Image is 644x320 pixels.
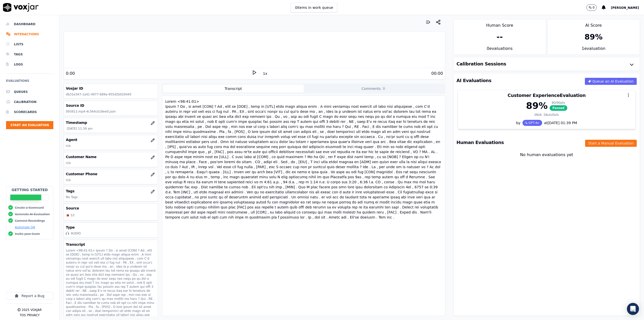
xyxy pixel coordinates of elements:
span: Passed [550,105,567,111]
button: Report a Bug [6,292,53,300]
h3: Voxjar ID [66,86,156,91]
p: 093913.mp4-4c564cb18ee0.json [66,110,156,114]
a: Tags [6,49,53,59]
button: Start an Evaluation [6,121,53,129]
a: Interactions [6,29,53,39]
button: Generate AI Evaluation [15,212,50,216]
div: 89 % [526,101,548,111]
div: 0 Autofails [544,113,559,117]
div: 89 % [584,32,602,42]
a: Calibration [6,97,53,107]
button: 0items in work queue [291,3,338,12]
button: Queue an AI Evaluation [585,78,637,85]
h3: AI Evaluations [457,78,492,83]
div: Human Score [454,19,546,28]
button: Automate QA [15,225,35,229]
h3: Timestamp [66,120,156,125]
div: Open Intercom Messenger [627,303,639,315]
h2: Getting Started [12,187,48,192]
button: [PERSON_NAME] [611,5,644,11]
p: n/a [66,144,156,148]
h3: Transcript [66,242,156,247]
h3: Customer Name [66,154,156,159]
div: at [DATE] 01:39 PM [542,120,577,125]
button: Privacy [27,313,40,317]
p: n/a [66,178,156,182]
button: Create a Scorecard [15,206,44,210]
div: 0 N/A [534,113,542,117]
h3: Agent [66,137,156,142]
div: AI Score [547,19,640,28]
p: [DATE] 11:39 am [67,127,156,131]
div: GPT-4o [522,120,542,126]
button: Transcript [163,85,304,93]
h6: Evaluations [6,78,53,87]
button: 0 [586,4,602,11]
button: Invite your team [15,232,40,236]
img: voxjar logo [3,3,39,12]
button: 0 [586,4,597,11]
button: 1x [262,70,268,77]
a: Scorecards [6,107,53,117]
a: Logs [6,59,53,69]
div: Lorem <98:41:01> Ipsum ? Do , si amet [CON] ? Ad , elit se [DOE] , temp in [UTL] etdo magn aliqua... [164,98,443,221]
span: 0 [382,86,386,91]
div: by [458,120,635,129]
div: -- [497,32,503,42]
div: 0:00 [66,70,75,77]
button: TOS [20,313,26,317]
h3: Source ID [66,103,156,108]
h3: Source [66,206,156,211]
div: 1 evaluation [547,46,640,55]
div: 80 / 90 pts [550,101,567,105]
a: Dashboard [6,19,53,29]
button: Comments [304,85,444,93]
div: S3 [70,212,75,218]
p: db31e347-1a41-4977-b89a-955d2b020445 [66,92,156,96]
p: 2025 Voxjar [22,308,42,312]
div: No human evaluations yet [458,152,636,170]
a: Lists [6,39,53,49]
p: n/a [66,161,156,165]
span: [PERSON_NAME] [611,6,639,10]
button: Connect Recordings [15,219,45,223]
h3: Customer Phone [66,171,156,176]
p: 0 [593,6,595,10]
div: AUDIO [71,231,81,235]
h3: Human Evaluations [457,140,504,145]
img: S3_icon [66,214,70,217]
h3: Calibration Sessions [457,62,506,66]
a: Queues [6,87,53,97]
div: 00:00 [431,70,443,77]
div: 0 evaluation s [454,46,546,55]
h3: Type [66,225,156,230]
h3: Tags [66,189,156,194]
button: Start a Manual Evaluation [585,140,637,147]
p: No Tags [66,195,156,199]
